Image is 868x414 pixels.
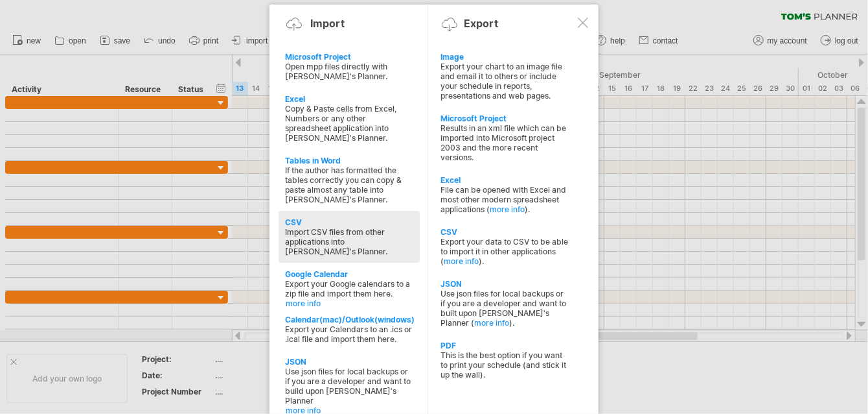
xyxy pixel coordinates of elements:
div: Excel [285,94,413,104]
div: Image [441,52,569,62]
div: Use json files for local backups or if you are a developer and want to built upon [PERSON_NAME]'s... [441,289,569,328]
div: Import [310,17,345,30]
div: Tables in Word [285,156,413,165]
div: If the author has formatted the tables correctly you can copy & paste almost any table into [PERS... [285,165,413,204]
div: This is the best option if you want to print your schedule (and stick it up the wall). [441,350,569,380]
div: CSV [441,227,569,237]
div: Export your data to CSV to be able to import it in other applications ( ). [441,237,569,266]
a: more info [490,204,525,214]
div: Export [464,17,498,30]
div: Results in an xml file which can be imported into Microsoft project 2003 and the more recent vers... [441,123,569,162]
div: Export your chart to an image file and email it to others or include your schedule in reports, pr... [441,62,569,101]
a: more info [444,256,479,266]
div: JSON [441,279,569,289]
div: File can be opened with Excel and most other modern spreadsheet applications ( ). [441,185,569,214]
div: PDF [441,341,569,350]
a: more info [286,298,414,308]
a: more info [475,318,510,328]
div: Copy & Paste cells from Excel, Numbers or any other spreadsheet application into [PERSON_NAME]'s ... [285,104,413,143]
div: Excel [441,175,569,185]
div: Microsoft Project [441,114,569,123]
